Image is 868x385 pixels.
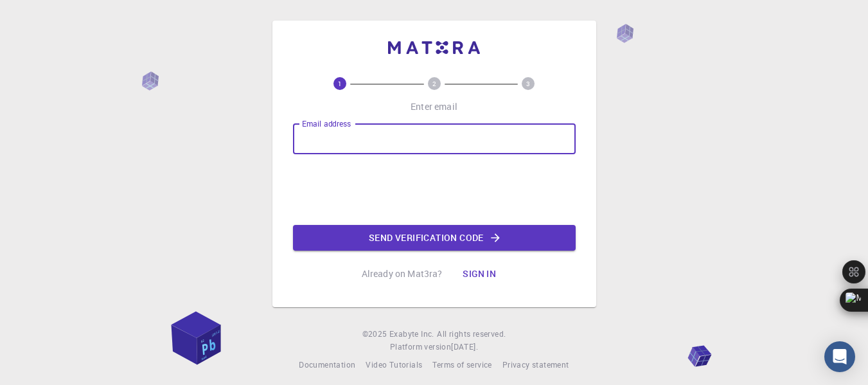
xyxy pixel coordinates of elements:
[302,118,351,129] label: Email address
[526,79,530,88] text: 3
[362,328,389,341] span: © 2025
[299,359,355,370] span: Documentation
[366,359,422,372] a: Video Tutorials
[293,225,576,251] button: Send verification code
[502,359,569,370] span: Privacy statement
[299,359,355,372] a: Documentation
[452,261,506,287] button: Sign in
[451,341,478,352] span: [DATE] .
[389,328,434,339] span: Exabyte Inc.
[389,328,434,341] a: Exabyte Inc.
[366,359,422,370] span: Video Tutorials
[502,359,569,372] a: Privacy statement
[437,328,506,341] span: All rights reserved.
[411,100,457,113] p: Enter email
[338,79,342,88] text: 1
[362,267,443,280] p: Already on Mat3ra?
[824,341,855,372] div: Open Intercom Messenger
[390,341,451,354] span: Platform version
[432,79,436,88] text: 2
[451,341,478,354] a: [DATE].
[432,359,492,372] a: Terms of service
[337,165,532,215] iframe: reCAPTCHA
[432,359,492,370] span: Terms of service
